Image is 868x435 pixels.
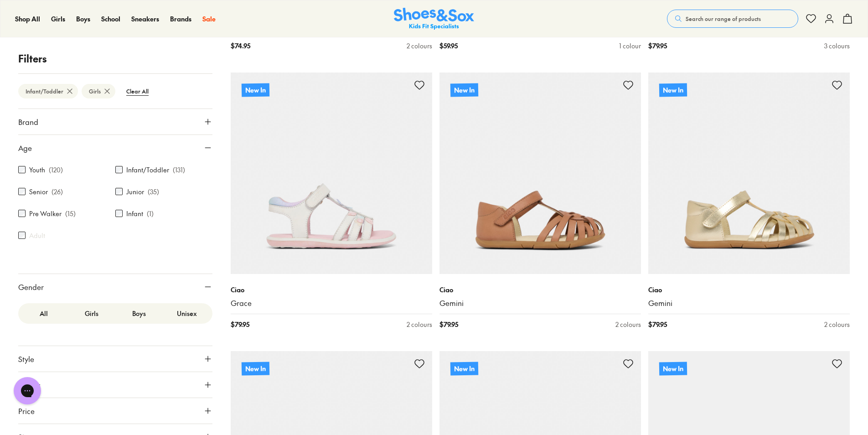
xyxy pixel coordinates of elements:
[824,320,850,329] div: 2 colours
[686,15,761,23] span: Search our range of products
[648,41,667,51] span: $ 79.95
[407,320,432,329] div: 2 colours
[615,320,641,329] div: 2 colours
[68,305,116,322] label: Girls
[231,41,250,51] span: $ 74.95
[18,398,212,424] button: Price
[52,187,63,197] p: ( 26 )
[648,72,850,274] a: New In
[15,14,40,23] span: Shop All
[131,14,159,24] a: Sneakers
[18,116,38,127] span: Brand
[126,165,169,175] label: Infant/Toddler
[163,305,211,322] label: Unisex
[18,109,212,135] button: Brand
[9,374,46,408] iframe: Gorgias live chat messenger
[394,8,474,30] img: SNS_Logo_Responsive.svg
[648,298,850,308] a: Gemini
[49,165,63,175] p: ( 120 )
[76,14,90,24] a: Boys
[76,14,90,23] span: Boys
[131,14,159,23] span: Sneakers
[202,14,216,23] span: Sale
[147,209,154,218] p: ( 1 )
[18,405,35,416] span: Price
[18,372,212,398] button: Colour
[126,187,144,197] label: Junior
[29,187,48,197] label: Senior
[29,209,62,218] label: Pre Walker
[51,14,65,24] a: Girls
[29,165,45,175] label: Youth
[439,298,641,308] a: Gemini
[18,274,212,300] button: Gender
[824,41,850,51] div: 3 colours
[18,142,32,153] span: Age
[29,231,45,240] label: Adult
[101,14,120,24] a: School
[242,83,269,97] p: New In
[170,14,191,24] a: Brands
[231,285,432,295] p: Ciao
[18,353,34,364] span: Style
[450,83,478,97] p: New In
[18,84,78,98] btn: Infant/Toddler
[148,187,159,197] p: ( 35 )
[659,362,687,375] p: New In
[101,14,120,23] span: School
[18,135,212,161] button: Age
[126,209,143,218] label: Infant
[15,14,40,24] a: Shop All
[170,14,191,23] span: Brands
[648,285,850,295] p: Ciao
[173,165,185,175] p: ( 131 )
[667,10,798,28] button: Search our range of products
[18,281,44,292] span: Gender
[115,305,163,322] label: Boys
[439,320,458,329] span: $ 79.95
[450,362,478,375] p: New In
[439,72,641,274] a: New In
[18,346,212,372] button: Style
[439,41,458,51] span: $ 59.95
[231,72,432,274] a: New In
[82,84,115,98] btn: Girls
[242,362,269,375] p: New In
[202,14,216,24] a: Sale
[231,298,432,308] a: Grace
[394,8,474,30] a: Shoes & Sox
[65,209,76,218] p: ( 15 )
[439,285,641,295] p: Ciao
[407,41,432,51] div: 2 colours
[119,83,156,99] btn: Clear All
[51,14,65,23] span: Girls
[648,320,667,329] span: $ 79.95
[18,51,212,66] p: Filters
[231,320,249,329] span: $ 79.95
[619,41,641,51] div: 1 colour
[659,83,687,97] p: New In
[20,305,68,322] label: All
